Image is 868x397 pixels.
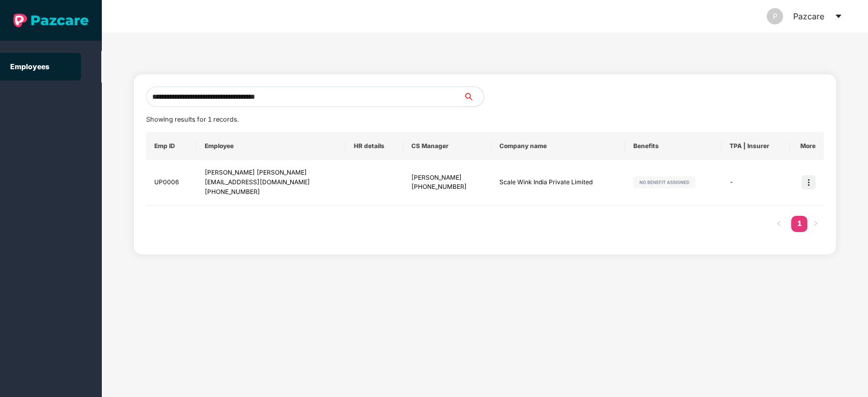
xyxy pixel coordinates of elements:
th: CS Manager [403,132,491,160]
td: Scale Wink India Private Limited [491,160,626,206]
div: [PHONE_NUMBER] [411,182,483,192]
li: Previous Page [771,216,787,232]
th: Benefits [625,132,721,160]
th: Company name [491,132,626,160]
li: Next Page [807,216,824,232]
a: Employees [10,62,49,71]
button: right [807,216,824,232]
th: TPA | Insurer [721,132,790,160]
img: icon [801,175,816,189]
li: 1 [791,216,807,232]
span: search [463,93,484,101]
div: [PERSON_NAME] [411,173,483,183]
div: [PHONE_NUMBER] [205,187,338,197]
td: UP0006 [146,160,197,206]
th: HR details [346,132,403,160]
button: search [463,87,484,107]
th: More [790,132,824,160]
img: svg+xml;base64,PHN2ZyB4bWxucz0iaHR0cDovL3d3dy53My5vcmcvMjAwMC9zdmciIHdpZHRoPSIxMjIiIGhlaWdodD0iMj... [633,176,695,188]
div: [EMAIL_ADDRESS][DOMAIN_NAME] [205,178,338,187]
div: [PERSON_NAME] [PERSON_NAME] [205,168,338,178]
span: caret-down [834,12,843,20]
span: right [813,220,819,226]
div: - [730,178,782,187]
span: left [776,220,782,226]
th: Emp ID [146,132,197,160]
a: 1 [791,216,807,231]
th: Employee [197,132,346,160]
span: Showing results for 1 records. [146,116,239,123]
span: P [773,8,777,24]
button: left [771,216,787,232]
